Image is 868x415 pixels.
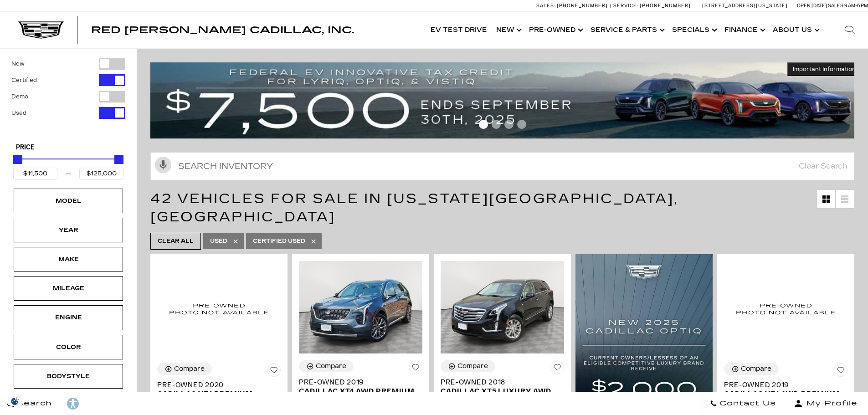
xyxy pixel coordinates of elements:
[46,254,91,264] div: Make
[11,59,25,68] label: New
[14,335,123,359] div: ColorColor
[517,120,526,129] span: Go to slide 4
[14,189,123,213] div: ModelModel
[610,3,693,8] a: Service: [PHONE_NUMBER]
[157,389,274,408] span: Cadillac XT4 Premium Luxury
[834,363,847,380] button: Save Vehicle
[741,365,771,373] div: Compare
[91,25,354,36] span: Red [PERSON_NAME] Cadillac, Inc.
[457,362,488,370] div: Compare
[79,168,123,179] input: Maximum
[441,387,557,396] span: Cadillac XT5 Luxury AWD
[157,363,212,375] button: Compare Vehicle
[11,92,28,101] label: Demo
[267,363,281,380] button: Save Vehicle
[13,168,57,179] input: Minimum
[114,155,123,164] div: Maximum Price
[640,3,691,9] span: [PHONE_NUMBER]
[536,3,555,9] span: Sales:
[158,236,194,247] span: Clear All
[14,364,123,389] div: BodystyleBodystyle
[18,21,64,39] img: Cadillac Dark Logo with Cadillac White Text
[299,360,354,372] button: Compare Vehicle
[157,261,281,356] img: 2020 Cadillac XT4 Premium Luxury
[441,261,564,354] img: 2018 Cadillac XT5 Luxury AWD
[536,3,610,8] a: Sales: [PHONE_NUMBER]
[14,247,123,272] div: MakeMake
[11,58,125,135] div: Filter by Vehicle Type
[299,378,416,387] span: Pre-Owned 2019
[150,190,678,225] span: 42 Vehicles for Sale in [US_STATE][GEOGRAPHIC_DATA], [GEOGRAPHIC_DATA]
[557,3,608,9] span: [PHONE_NUMBER]
[613,3,638,9] span: Service:
[5,396,26,406] img: Opt-Out Icon
[46,313,91,323] div: Engine
[492,12,524,48] a: New
[724,380,847,408] a: Pre-Owned 2019Cadillac XT4 AWD Premium Luxury
[524,12,586,48] a: Pre-Owned
[316,362,346,370] div: Compare
[586,12,668,48] a: Service & Parts
[768,12,822,48] a: About Us
[253,236,305,247] span: Certified Used
[724,389,841,408] span: Cadillac XT4 AWD Premium Luxury
[150,152,854,180] input: Search Inventory
[492,120,501,129] span: Go to slide 2
[46,371,91,381] div: Bodystyle
[46,196,91,206] div: Model
[668,12,720,48] a: Specials
[13,155,22,164] div: Minimum Price
[150,62,861,138] img: vrp-tax-ending-august-version
[828,3,844,9] span: Sales:
[299,378,422,405] a: Pre-Owned 2019Cadillac XT4 AWD Premium Luxury
[720,12,768,48] a: Finance
[11,76,37,85] label: Certified
[724,380,841,389] span: Pre-Owned 2019
[803,397,858,410] span: My Profile
[724,261,847,356] img: 2019 Cadillac XT4 AWD Premium Luxury
[210,236,227,247] span: Used
[724,363,779,375] button: Compare Vehicle
[13,152,123,179] div: Price
[46,283,91,293] div: Mileage
[441,378,557,387] span: Pre-Owned 2018
[157,380,274,389] span: Pre-Owned 2020
[504,120,514,129] span: Go to slide 3
[703,392,783,415] a: Contact Us
[409,360,422,378] button: Save Vehicle
[299,261,422,354] img: 2019 Cadillac XT4 AWD Premium Luxury
[5,396,26,406] section: Click to Open Cookie Consent Modal
[441,378,564,396] a: Pre-Owned 2018Cadillac XT5 Luxury AWD
[702,3,788,9] a: [STREET_ADDRESS][US_STATE]
[14,218,123,242] div: YearYear
[550,360,564,378] button: Save Vehicle
[793,66,856,73] span: Important Information
[479,120,488,129] span: Go to slide 1
[844,3,868,9] span: 9 AM-6 PM
[299,387,416,405] span: Cadillac XT4 AWD Premium Luxury
[157,380,281,408] a: Pre-Owned 2020Cadillac XT4 Premium Luxury
[46,225,91,235] div: Year
[46,342,91,352] div: Color
[174,365,205,373] div: Compare
[783,392,868,415] button: Open user profile menu
[717,397,776,410] span: Contact Us
[426,12,492,48] a: EV Test Drive
[91,26,354,35] a: Red [PERSON_NAME] Cadillac, Inc.
[16,143,121,152] h5: Price
[797,3,827,9] span: Open [DATE]
[441,360,495,372] button: Compare Vehicle
[787,62,861,76] button: Important Information
[14,397,52,410] span: Search
[11,108,26,118] label: Used
[14,305,123,330] div: EngineEngine
[14,276,123,301] div: MileageMileage
[155,157,171,173] svg: Click to toggle on voice search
